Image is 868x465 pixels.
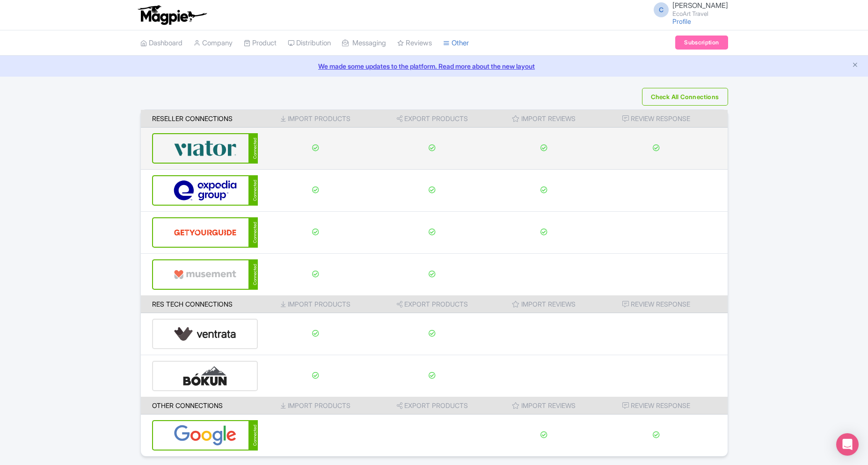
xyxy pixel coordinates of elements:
th: Export Products [373,397,491,415]
img: ventrata-b8ee9d388f52bb9ce077e58fa33de912.svg [174,320,236,348]
a: Company [194,30,233,56]
th: Export Products [373,110,491,128]
th: Import Reviews [491,110,597,128]
div: Connected [248,259,258,290]
div: Connected [248,175,258,206]
a: Other [443,30,469,56]
a: We made some updates to the platform. Read more about the new layout [6,61,862,71]
a: Subscription [675,36,728,50]
a: Connected [152,133,258,164]
img: google-96de159c2084212d3cdd3c2fb262314c.svg [174,421,237,450]
th: Review Response [597,295,728,313]
th: Import Reviews [491,295,597,313]
a: Connected [152,420,258,451]
div: Connected [248,420,258,451]
img: expedia-9e2f273c8342058d41d2cc231867de8b.svg [174,176,237,205]
img: get_your_guide-5a6366678479520ec94e3f9d2b9f304b.svg [174,218,237,247]
th: Reseller Connections [141,110,258,128]
th: Import Products [258,397,373,415]
th: Review Response [597,397,728,415]
img: viator-e2bf771eb72f7a6029a5edfbb081213a.svg [174,134,237,163]
a: Connected [152,217,258,248]
a: Dashboard [140,30,182,56]
div: Connected [248,217,258,248]
img: bokun-9d666bd0d1b458dbc8a9c3d52590ba5a.svg [174,362,236,390]
a: Product [244,30,277,56]
small: EcoArt Travel [672,11,728,17]
a: Connected [152,175,258,206]
th: Import Products [258,110,373,128]
div: Connected [248,133,258,164]
button: Close announcement [852,60,859,71]
th: Export Products [373,295,491,313]
th: Import Products [258,295,373,313]
a: Messaging [342,30,386,56]
button: Check All Connections [642,88,728,106]
a: C [PERSON_NAME] EcoArt Travel [648,2,728,17]
a: Profile [672,17,691,25]
a: Distribution [288,30,331,56]
th: Res Tech Connections [141,295,258,313]
th: Other Connections [141,397,258,415]
a: Connected [152,259,258,290]
img: musement-dad6797fd076d4ac540800b229e01643.svg [174,260,237,289]
th: Review Response [597,110,728,128]
img: logo-ab69f6fb50320c5b225c76a69d11143b.png [136,5,208,25]
th: Import Reviews [491,397,597,415]
a: Reviews [397,30,432,56]
span: [PERSON_NAME] [672,1,728,10]
div: Open Intercom Messenger [836,433,859,456]
span: C [654,2,669,17]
